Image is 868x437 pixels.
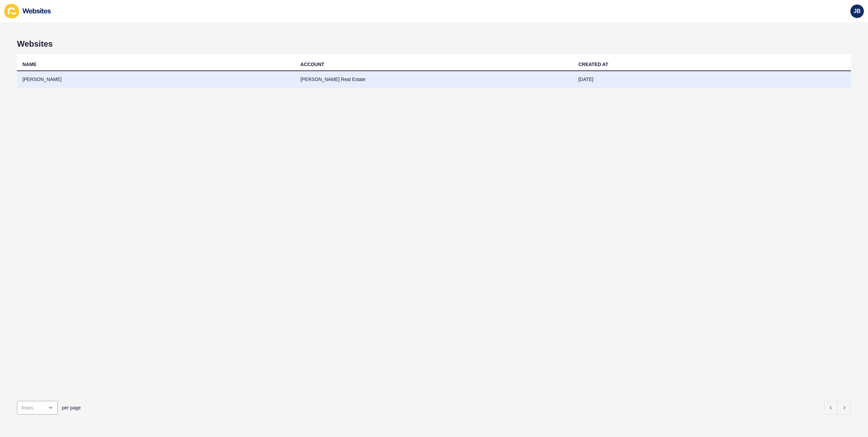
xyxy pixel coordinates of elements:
[17,39,851,49] h1: Websites
[17,71,295,88] td: [PERSON_NAME]
[579,61,608,68] div: CREATED AT
[17,401,58,415] div: open menu
[300,61,324,68] div: ACCOUNT
[854,8,861,15] span: JB
[22,61,36,68] div: NAME
[573,71,851,88] td: [DATE]
[62,404,81,411] span: per page
[295,71,573,88] td: [PERSON_NAME] Real Estate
